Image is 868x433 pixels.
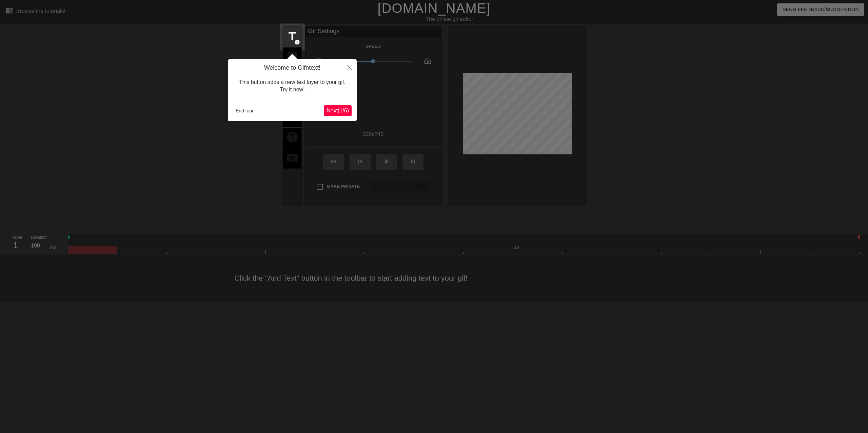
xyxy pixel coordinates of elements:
button: Next [324,105,352,116]
div: This button adds a new text layer to your gif. Try it now! [233,72,352,101]
button: End tour [233,106,256,116]
h4: Welcome to Gifntext! [233,64,352,72]
span: Next ( 1 / 6 ) [327,108,349,113]
button: Close [342,59,357,75]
